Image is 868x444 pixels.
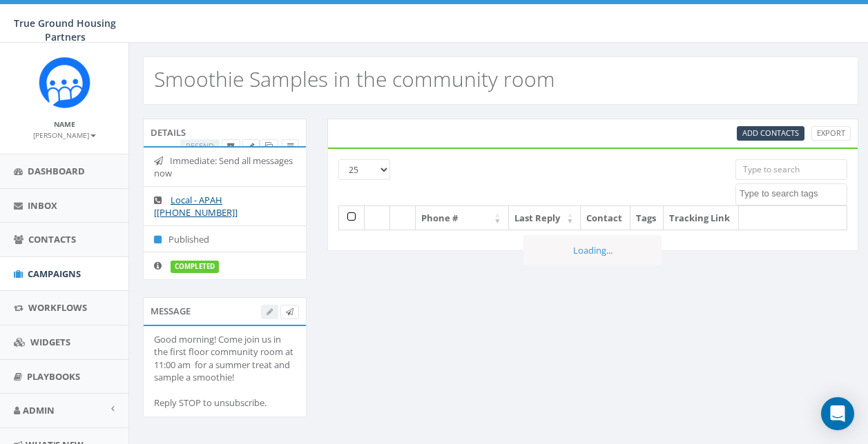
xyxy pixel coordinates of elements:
[248,141,254,151] span: Edit Campaign Title
[737,126,804,141] a: Add Contacts
[821,397,854,430] div: Open Intercom Messenger
[630,206,664,230] th: Tags
[23,404,55,416] span: Admin
[154,157,170,165] i: Immediate: Send all messages now
[143,297,307,325] div: Message
[28,268,81,280] span: Campaigns
[144,148,306,187] li: Immediate: Send all messages now
[509,206,581,230] th: Last Reply
[287,141,293,151] span: View Campaign Delivery Statistics
[154,68,555,90] h2: Smoothie Samples in the community room
[28,199,57,212] span: Inbox
[742,128,799,138] span: CSV files only
[742,128,799,138] span: Add Contacts
[227,141,235,151] span: Archive Campaign
[664,206,739,230] th: Tracking Link
[286,306,293,316] span: Send Test Message
[27,370,80,383] span: Playbooks
[28,301,87,314] span: Workflows
[154,333,296,410] div: Good morning! Come join us in the first floor community room at 11:00 am for a summer treat and s...
[171,261,219,273] label: completed
[14,17,116,43] span: True Ground Housing Partners
[143,119,307,146] div: Details
[30,336,70,348] span: Widgets
[33,128,96,141] a: [PERSON_NAME]
[265,141,273,151] span: Clone Campaign
[54,119,75,129] small: Name
[735,159,847,180] input: Type to search
[154,235,168,244] i: Published
[33,130,96,140] small: [PERSON_NAME]
[581,206,630,230] th: Contact
[39,57,90,108] img: Rally_Corp_Logo_1.png
[523,235,662,266] div: Loading...
[28,233,76,245] span: Contacts
[416,206,509,230] th: Phone #
[144,225,306,253] li: Published
[28,165,85,177] span: Dashboard
[740,188,847,200] textarea: Search
[811,126,851,141] a: Export
[154,194,238,219] a: Local - APAH [[PHONE_NUMBER]]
